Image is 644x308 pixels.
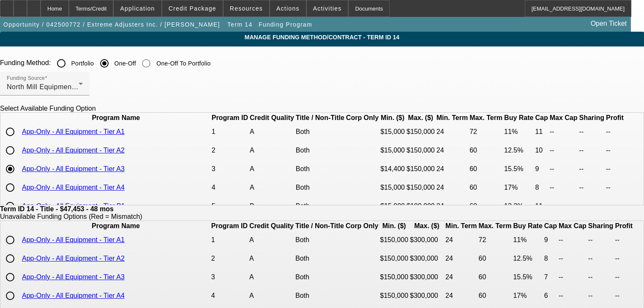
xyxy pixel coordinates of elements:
span: Credit Package [169,5,216,12]
td: 24 [445,268,477,286]
td: -- [558,287,587,305]
td: -- [549,142,578,159]
td: 12.5% [513,250,543,267]
td: -- [614,250,633,267]
td: 11 [535,123,548,141]
a: App-Only - All Equipment - Tier A2 [22,255,125,262]
td: -- [579,123,605,141]
td: -- [606,197,624,215]
td: -- [588,250,614,267]
td: -- [588,231,614,249]
th: Buy Rate [513,222,543,230]
th: Title / Non-Title [295,114,345,122]
td: -- [579,160,605,178]
td: $300,000 [409,268,444,286]
td: 13.2% [504,197,534,215]
td: 60 [469,160,503,178]
td: 3 [211,268,248,286]
td: 15.5% [513,268,543,286]
button: Application [114,0,161,16]
td: 1 [211,123,248,141]
td: -- [579,179,605,196]
td: Both [295,250,344,267]
td: 10 [535,142,548,159]
td: A [249,268,294,286]
td: -- [614,231,633,249]
td: $300,000 [409,231,444,249]
td: -- [614,268,633,286]
td: 24 [436,123,468,141]
th: Corp Only [346,114,379,122]
span: Manage Funding Method/Contract - Term ID 14 [6,34,638,41]
td: -- [549,179,578,196]
td: 24 [445,287,477,305]
span: Red = Mismatch [91,213,140,220]
th: Max. Term [469,114,503,122]
th: Min. ($) [380,114,405,122]
td: -- [588,287,614,305]
td: $300,000 [409,287,444,305]
th: Profit [606,114,624,122]
button: Resources [224,0,269,16]
th: Max Cap [558,222,587,230]
span: Funding Program [259,21,312,28]
td: 9 [535,160,548,178]
td: 72 [469,123,503,141]
th: Max. ($) [409,222,444,230]
td: 24 [445,231,477,249]
th: Min. ($) [379,222,409,230]
td: $180,000 [406,197,435,215]
td: 4 [211,287,248,305]
th: Cap [544,222,557,230]
span: Term 14 [227,21,252,28]
td: $150,000 [379,250,409,267]
td: $150,000 [379,231,409,249]
label: One-Off [113,59,136,68]
td: 11 [535,197,548,215]
td: Both [295,179,345,196]
td: 3 [211,160,248,178]
td: A [249,142,295,159]
td: 7 [544,268,557,286]
th: Program Name [22,222,210,230]
span: Opportunity / 042500772 / Extreme Adjusters Inc. / [PERSON_NAME] [3,21,220,28]
td: Both [295,160,345,178]
td: 24 [436,142,468,159]
td: -- [614,287,633,305]
td: 24 [436,197,468,215]
th: Corp Only [345,222,379,230]
th: Max. Term [478,222,512,230]
a: App-Only - All Equipment - Tier A4 [22,184,125,191]
th: Profit [614,222,633,230]
span: North Mill Equipment Finance LLC [7,83,117,90]
td: Both [295,268,344,286]
td: -- [549,197,578,215]
td: 24 [445,250,477,267]
td: 60 [469,197,503,215]
button: Funding Program [257,17,314,32]
th: Max. ($) [406,114,435,122]
th: Min. Term [445,222,477,230]
td: $14,400 [380,160,405,178]
th: Sharing [588,222,614,230]
td: Both [295,287,344,305]
a: App-Only - All Equipment - Tier A4 [22,292,125,299]
td: -- [606,123,624,141]
td: -- [549,123,578,141]
button: Actions [270,0,306,16]
td: $150,000 [379,287,409,305]
a: App-Only - All Equipment - Tier A2 [22,147,125,154]
td: 24 [436,160,468,178]
td: -- [558,268,587,286]
td: $15,000 [380,123,405,141]
td: Both [295,197,345,215]
th: Buy Rate [504,114,534,122]
a: Open Ticket [587,16,630,31]
td: -- [606,160,624,178]
td: -- [579,142,605,159]
td: 17% [504,179,534,196]
td: 60 [469,179,503,196]
button: Term 14 [225,17,254,32]
button: Credit Package [162,0,223,16]
td: -- [558,250,587,267]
